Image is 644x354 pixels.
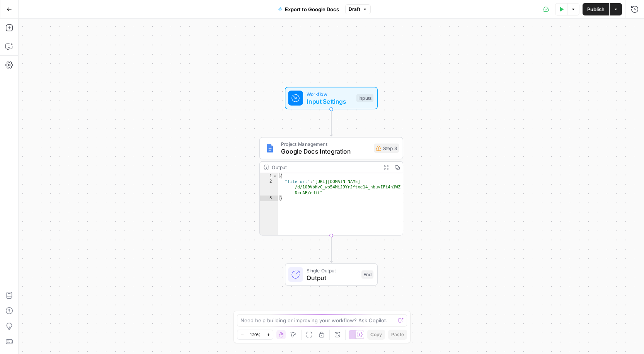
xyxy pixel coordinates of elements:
span: Draft [349,6,360,13]
span: Publish [587,5,605,13]
div: Single OutputOutputEnd [259,263,403,286]
span: Workflow [307,90,353,97]
div: WorkflowInput SettingsInputs [259,87,403,109]
span: Export to Google Docs [285,5,339,13]
button: Draft [345,4,371,14]
span: Toggle code folding, rows 1 through 3 [273,173,278,179]
button: Copy [367,330,385,340]
div: 1 [260,173,278,179]
g: Edge from step_3 to end [330,236,332,263]
g: Edge from start to step_3 [330,109,332,136]
span: Copy [370,331,382,338]
span: 120% [250,332,261,338]
span: Project Management [281,140,370,148]
span: Input Settings [307,97,353,106]
div: Output [272,164,378,171]
button: Publish [583,3,609,15]
div: End [361,270,373,279]
img: Instagram%20post%20-%201%201.png [266,144,275,153]
div: Project ManagementGoogle Docs IntegrationStep 3Output{ "file_url":"[URL][DOMAIN_NAME] /d/1O0VbHvC... [259,137,403,235]
button: Paste [388,330,407,340]
div: 3 [260,196,278,201]
span: Single Output [307,267,358,274]
span: Paste [391,331,404,338]
span: Google Docs Integration [281,147,370,156]
div: 2 [260,179,278,195]
div: Inputs [356,94,373,103]
button: Export to Google Docs [273,3,344,15]
div: Step 3 [374,144,399,153]
span: Output [307,273,358,282]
